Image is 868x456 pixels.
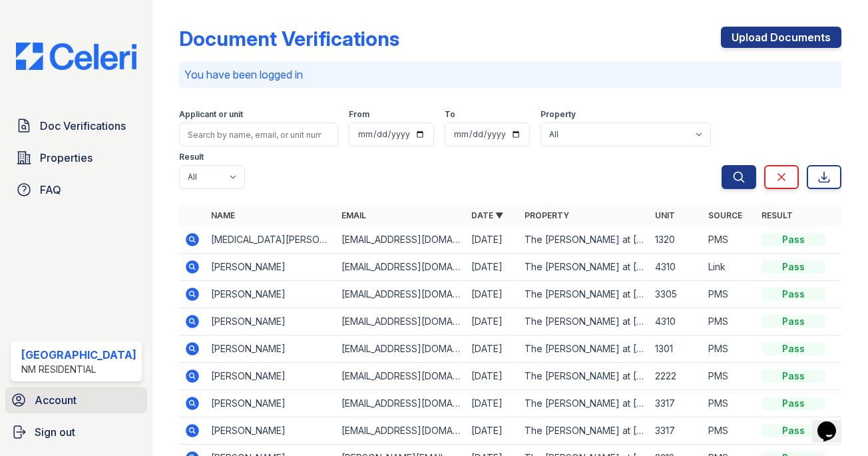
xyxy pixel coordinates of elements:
[11,176,142,203] a: FAQ
[21,363,136,376] div: NM Residential
[650,417,703,445] td: 3317
[812,403,855,443] iframe: chat widget
[341,210,366,220] a: Email
[761,315,825,328] div: Pass
[336,254,467,281] td: [EMAIL_ADDRESS][DOMAIN_NAME]
[761,288,825,301] div: Pass
[5,43,147,70] img: CE_Logo_Blue-a8612792a0a2168367f1c8372b55b34899dd931a85d93a1a3d3e32e68fde9ad4.png
[721,27,841,48] a: Upload Documents
[519,417,650,445] td: The [PERSON_NAME] at [PERSON_NAME][GEOGRAPHIC_DATA]
[650,336,703,363] td: 1301
[336,336,467,363] td: [EMAIL_ADDRESS][DOMAIN_NAME]
[761,424,825,437] div: Pass
[40,182,61,198] span: FAQ
[211,210,235,220] a: Name
[541,109,576,120] label: Property
[179,122,338,146] input: Search by name, email, or unit number
[466,390,519,417] td: [DATE]
[466,281,519,308] td: [DATE]
[761,342,825,355] div: Pass
[761,397,825,410] div: Pass
[708,210,742,220] a: Source
[206,417,336,445] td: [PERSON_NAME]
[519,390,650,417] td: The [PERSON_NAME] at [PERSON_NAME][GEOGRAPHIC_DATA]
[336,390,467,417] td: [EMAIL_ADDRESS][DOMAIN_NAME]
[650,390,703,417] td: 3317
[650,363,703,390] td: 2222
[445,109,455,120] label: To
[11,144,142,171] a: Properties
[525,210,569,220] a: Property
[5,419,147,445] a: Sign out
[703,254,756,281] td: Link
[519,254,650,281] td: The [PERSON_NAME] at [PERSON_NAME][GEOGRAPHIC_DATA]
[466,226,519,254] td: [DATE]
[761,369,825,383] div: Pass
[349,109,369,120] label: From
[206,308,336,336] td: [PERSON_NAME]
[466,417,519,445] td: [DATE]
[206,254,336,281] td: [PERSON_NAME]
[466,336,519,363] td: [DATE]
[703,226,756,254] td: PMS
[650,254,703,281] td: 4310
[206,336,336,363] td: [PERSON_NAME]
[35,424,75,440] span: Sign out
[40,150,93,166] span: Properties
[761,210,793,220] a: Result
[336,308,467,336] td: [EMAIL_ADDRESS][DOMAIN_NAME]
[179,27,399,51] div: Document Verifications
[703,363,756,390] td: PMS
[40,118,126,134] span: Doc Verifications
[655,210,675,220] a: Unit
[519,336,650,363] td: The [PERSON_NAME] at [PERSON_NAME][GEOGRAPHIC_DATA]
[703,390,756,417] td: PMS
[466,363,519,390] td: [DATE]
[703,281,756,308] td: PMS
[206,390,336,417] td: [PERSON_NAME]
[519,363,650,390] td: The [PERSON_NAME] at [PERSON_NAME][GEOGRAPHIC_DATA]
[336,226,467,254] td: [EMAIL_ADDRESS][DOMAIN_NAME]
[650,226,703,254] td: 1320
[466,308,519,336] td: [DATE]
[761,260,825,274] div: Pass
[519,281,650,308] td: The [PERSON_NAME] at [PERSON_NAME][GEOGRAPHIC_DATA]
[206,281,336,308] td: [PERSON_NAME]
[466,254,519,281] td: [DATE]
[179,152,204,162] label: Result
[35,392,77,408] span: Account
[5,387,147,413] a: Account
[206,226,336,254] td: [MEDICAL_DATA][PERSON_NAME]
[471,210,503,220] a: Date ▼
[703,417,756,445] td: PMS
[336,281,467,308] td: [EMAIL_ADDRESS][DOMAIN_NAME]
[519,226,650,254] td: The [PERSON_NAME] at [PERSON_NAME][GEOGRAPHIC_DATA]
[21,347,136,363] div: [GEOGRAPHIC_DATA]
[336,417,467,445] td: [EMAIL_ADDRESS][DOMAIN_NAME]
[650,308,703,336] td: 4310
[184,67,836,83] p: You have been logged in
[650,281,703,308] td: 3305
[519,308,650,336] td: The [PERSON_NAME] at [PERSON_NAME][GEOGRAPHIC_DATA]
[11,113,142,139] a: Doc Verifications
[703,336,756,363] td: PMS
[206,363,336,390] td: [PERSON_NAME]
[336,363,467,390] td: [EMAIL_ADDRESS][DOMAIN_NAME]
[761,233,825,246] div: Pass
[179,109,243,120] label: Applicant or unit
[703,308,756,336] td: PMS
